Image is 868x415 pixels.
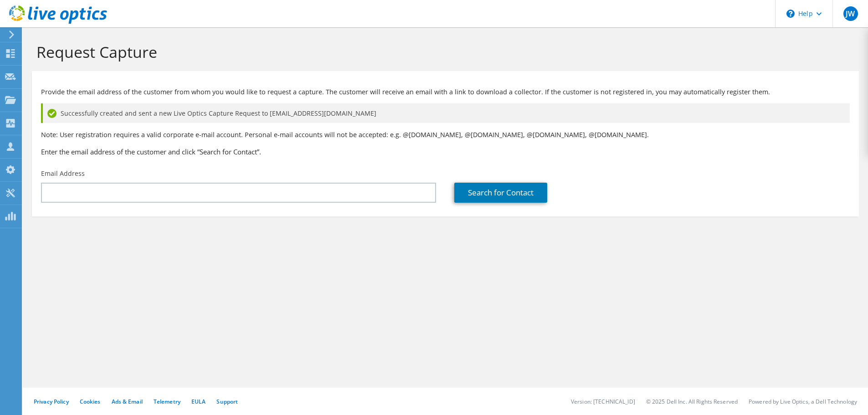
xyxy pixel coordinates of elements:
p: Provide the email address of the customer from whom you would like to request a capture. The cust... [41,87,850,97]
h3: Enter the email address of the customer and click “Search for Contact”. [41,147,850,157]
a: Privacy Policy [34,398,69,405]
li: Version: [TECHNICAL_ID] [571,398,635,405]
a: Support [216,398,238,405]
span: Successfully created and sent a new Live Optics Capture Request to [EMAIL_ADDRESS][DOMAIN_NAME] [61,108,376,118]
span: JW [843,6,858,21]
a: Cookies [80,398,101,405]
h1: Request Capture [36,42,850,61]
a: Telemetry [154,398,180,405]
a: Search for Contact [454,183,547,203]
a: EULA [191,398,205,405]
svg: \n [786,10,795,18]
label: Email Address [41,169,85,178]
li: © 2025 Dell Inc. All Rights Reserved [646,398,738,405]
p: Note: User registration requires a valid corporate e-mail account. Personal e-mail accounts will ... [41,130,850,140]
li: Powered by Live Optics, a Dell Technology [749,398,857,405]
a: Ads & Email [112,398,143,405]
